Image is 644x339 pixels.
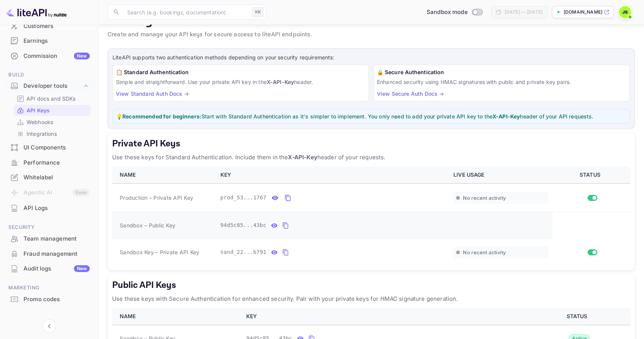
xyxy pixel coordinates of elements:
[424,8,485,17] div: Switch to Production mode
[17,106,88,114] a: API Keys
[377,78,627,86] p: Enhanced security using HMAC signatures with public and private key pairs.
[27,95,76,103] p: API docs and SDKs
[23,159,90,167] div: Performance
[5,247,94,261] a: Fraud management
[23,204,90,213] div: API Logs
[112,279,630,291] h5: Public API Keys
[220,221,267,229] span: 94d5c85...43bc
[288,154,317,161] strong: X-API-Key
[216,166,449,183] th: KEY
[74,265,90,272] div: New
[5,232,94,246] a: Team management
[427,8,468,17] span: Sandbox mode
[492,113,520,120] strong: X-API-Key
[619,6,631,18] img: John Sutton
[449,166,553,183] th: LIVE USAGE
[23,82,82,90] div: Developer tools
[5,156,94,170] div: Performance
[5,261,94,275] a: Audit logsNew
[112,153,630,162] p: Use these keys for Standard Authentication. Include them in the header of your requests.
[23,173,90,182] div: Whitelabel
[17,130,88,138] a: Integrations
[23,143,90,152] div: UI Components
[527,308,630,325] th: STATUS
[6,6,67,18] img: LiteAPI logo
[5,201,94,216] div: API Logs
[5,156,94,169] a: Performance
[112,166,630,266] table: private api keys table
[23,235,90,243] div: Team management
[5,140,94,155] div: UI Components
[5,49,94,64] div: CommissionNew
[23,52,90,61] div: Commission
[5,34,94,48] div: Earnings
[14,93,91,104] div: API docs and SDKs
[252,7,264,17] div: ⌘K
[120,249,199,255] span: Sandbox Key – Private API Key
[27,106,50,114] p: API Keys
[5,19,94,34] div: Customers
[112,294,630,303] p: Use these keys with Secure Authentication for enhanced security. Pair with your private keys for ...
[74,53,90,59] div: New
[5,247,94,261] div: Fraud management
[23,37,90,45] div: Earnings
[505,9,542,16] div: [DATE] — [DATE]
[5,71,94,79] span: Build
[122,113,202,120] strong: Recommended for beginners:
[108,30,635,39] p: Create and manage your API keys for secure access to liteAPI endpoints.
[463,195,506,201] span: No recent activity
[120,194,193,202] span: Production – Private API Key
[5,223,94,232] span: Security
[113,53,630,62] p: LiteAPI supports two authentication methods depending on your security requirements:
[220,194,267,202] span: prod_53...1767
[5,140,94,154] a: UI Components
[17,118,88,126] a: Webhooks
[5,170,94,185] div: Whitelabel
[5,292,94,307] div: Promo codes
[5,201,94,215] a: API Logs
[27,130,57,138] p: Integrations
[377,90,444,97] a: View Secure Auth Docs →
[42,319,56,333] button: Collapse navigation
[116,112,627,120] p: 💡 Start with Standard Authentication as it's simpler to implement. You only need to add your priv...
[14,128,91,139] div: Integrations
[27,118,53,126] p: Webhooks
[17,95,88,103] a: API docs and SDKs
[5,79,94,93] div: Developer tools
[5,19,94,33] a: Customers
[108,14,635,29] p: API Keys
[553,166,630,183] th: STATUS
[116,78,366,86] p: Simple and straightforward. Use your private API key in the header.
[220,248,267,256] span: sand_22...b791
[242,308,527,325] th: KEY
[14,105,91,116] div: API Keys
[14,117,91,128] div: Webhooks
[120,221,175,229] span: Sandbox – Public Key
[23,295,90,304] div: Promo codes
[5,34,94,48] a: Earnings
[463,249,506,256] span: No recent activity
[267,79,294,85] strong: X-API-Key
[5,292,94,306] a: Promo codes
[116,68,366,76] h6: 📋 Standard Authentication
[112,166,216,183] th: NAME
[377,68,627,76] h6: 🔒 Secure Authentication
[5,261,94,276] div: Audit logsNew
[116,90,189,97] a: View Standard Auth Docs →
[5,49,94,63] a: CommissionNew
[112,308,242,325] th: NAME
[112,138,630,150] h5: Private API Keys
[564,9,602,16] p: [DOMAIN_NAME]
[123,5,249,20] input: Search (e.g. bookings, documentation)
[5,232,94,246] div: Team management
[23,250,90,258] div: Fraud management
[5,170,94,184] a: Whitelabel
[23,22,90,31] div: Customers
[23,264,90,273] div: Audit logs
[5,284,94,292] span: Marketing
